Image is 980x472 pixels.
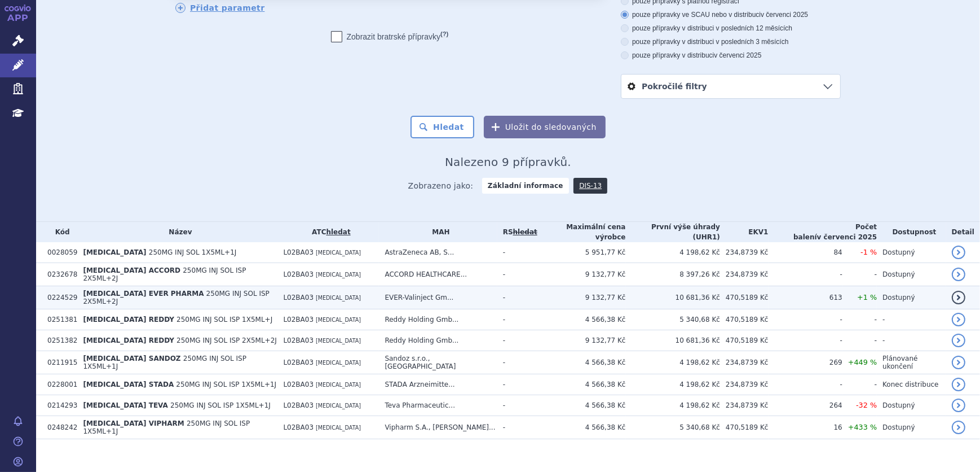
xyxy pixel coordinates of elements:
[720,263,769,286] td: 234,8739 Kč
[537,242,626,263] td: 5 951,77 Kč
[497,309,537,330] td: -
[83,336,174,344] span: [MEDICAL_DATA] REDDY
[283,359,314,366] span: L02BA03
[42,351,77,374] td: 0211915
[621,24,841,33] label: pouze přípravky v distribuci v posledních 12 měsících
[769,351,842,374] td: 269
[626,309,720,330] td: 5 340,68 Kč
[952,378,965,391] a: detail
[842,263,877,286] td: -
[326,228,351,236] a: hledat
[42,242,77,263] td: 0028059
[316,403,361,409] span: [MEDICAL_DATA]
[176,336,277,344] span: 250MG INJ SOL ISP 2X5ML+2J
[952,291,965,304] a: detail
[83,290,269,305] span: 250MG INJ SOL ISP 2X5ML+2J
[175,3,265,13] a: Přidat parametr
[537,263,626,286] td: 9 132,77 Kč
[42,374,77,395] td: 0228001
[445,155,571,169] span: Nalezeno 9 přípravků.
[537,374,626,395] td: 4 566,38 Kč
[497,286,537,309] td: -
[176,381,276,388] span: 250MG INJ SOL ISP 1X5ML+1J
[83,355,180,362] span: [MEDICAL_DATA] SANDOZ
[621,37,841,46] label: pouze přípravky v distribuci v posledních 3 měsících
[877,330,946,351] td: -
[877,374,946,395] td: Konec distribuce
[848,423,877,431] span: +433 %
[857,293,877,301] span: +1 %
[626,330,720,351] td: 10 681,36 Kč
[626,286,720,309] td: 10 681,36 Kč
[877,351,946,374] td: Plánované ukončení
[379,374,497,395] td: STADA Arzneimitte...
[379,286,497,309] td: EVER-Valinject Gm...
[952,356,965,369] a: detail
[877,309,946,330] td: -
[720,395,769,416] td: 234,8739 Kč
[720,416,769,439] td: 470,5189 Kč
[83,401,167,409] span: [MEDICAL_DATA] TEVA
[283,248,314,256] span: L02BA03
[761,11,808,19] span: v červenci 2025
[952,268,965,281] a: detail
[626,416,720,439] td: 5 340,68 Kč
[497,222,537,242] th: RS
[877,286,946,309] td: Dostupný
[316,382,361,388] span: [MEDICAL_DATA]
[379,263,497,286] td: ACCORD HEALTHCARE...
[537,286,626,309] td: 9 132,77 Kč
[842,309,877,330] td: -
[952,313,965,326] a: detail
[83,355,246,370] span: 250MG INJ SOL ISP 1X5ML+1J
[720,286,769,309] td: 470,5189 Kč
[537,351,626,374] td: 4 566,38 Kč
[83,419,184,427] span: [MEDICAL_DATA] VIPHARM
[714,51,761,59] span: v červenci 2025
[283,336,314,344] span: L02BA03
[83,248,146,256] span: [MEDICAL_DATA]
[769,395,842,416] td: 264
[83,266,246,282] span: 250MG INJ SOL ISP 2X5ML+2J
[769,263,842,286] td: -
[283,381,314,388] span: L02BA03
[856,401,877,409] span: -32 %
[952,246,965,259] a: detail
[283,401,314,409] span: L02BA03
[848,358,877,366] span: +449 %
[170,401,271,409] span: 250MG INJ SOL ISP 1X5ML+1J
[860,248,877,256] span: -1 %
[626,374,720,395] td: 4 198,62 Kč
[497,374,537,395] td: -
[877,395,946,416] td: Dostupný
[877,242,946,263] td: Dostupný
[817,233,877,241] span: v červenci 2025
[769,242,842,263] td: 84
[42,222,77,242] th: Kód
[497,395,537,416] td: -
[42,309,77,330] td: 0251381
[537,395,626,416] td: 4 566,38 Kč
[626,351,720,374] td: 4 198,62 Kč
[379,242,497,263] td: AstraZeneca AB, S...
[42,416,77,439] td: 0248242
[537,222,626,242] th: Maximální cena výrobce
[621,75,840,98] a: Pokročilé filtry
[331,31,449,42] label: Zobrazit bratrské přípravky
[379,222,497,242] th: MAH
[379,416,497,439] td: Vipharm S.A., [PERSON_NAME]...
[83,381,174,388] span: [MEDICAL_DATA] STADA
[877,222,946,242] th: Dostupnost
[842,330,877,351] td: -
[952,334,965,347] a: detail
[316,272,361,278] span: [MEDICAL_DATA]
[769,374,842,395] td: -
[176,316,272,324] span: 250MG INJ SOL ISP 1X5ML+J
[621,51,841,60] label: pouze přípravky v distribuci
[379,395,497,416] td: Teva Pharmaceutic...
[410,116,474,138] button: Hledat
[769,286,842,309] td: 613
[83,419,250,435] span: 250MG INJ SOL ISP 1X5ML+1J
[83,290,204,298] span: [MEDICAL_DATA] EVER PHARMA
[283,270,314,278] span: L02BA03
